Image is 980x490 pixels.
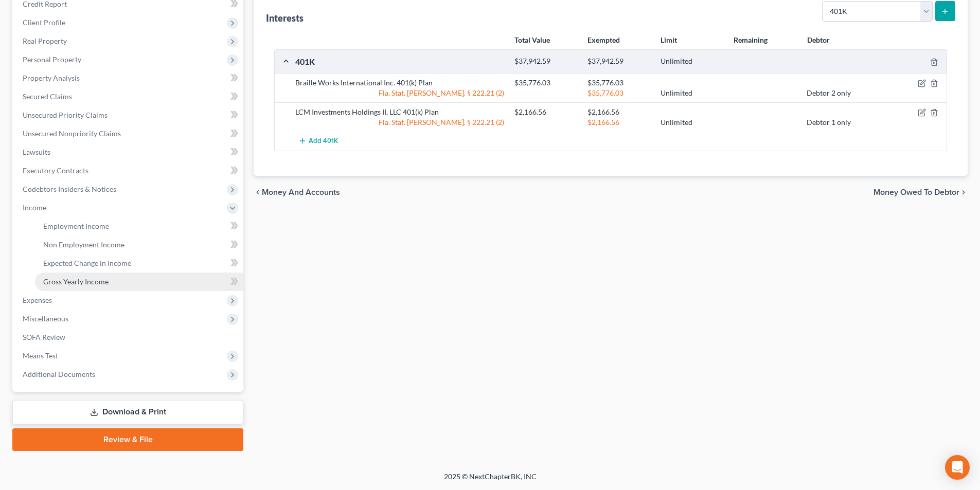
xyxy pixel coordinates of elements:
[582,107,655,117] div: $2,166.56
[35,254,243,273] a: Expected Change in Income
[23,18,65,27] span: Client Profile
[801,117,875,128] div: Debtor 1 only
[43,240,124,249] span: Non Employment Income
[290,78,509,88] div: Braille Works International Inc. 401(k) Plan
[14,106,243,124] a: Unsecured Priority Claims
[582,78,655,88] div: $35,776.03
[509,107,582,117] div: $2,166.56
[23,296,52,304] span: Expenses
[509,57,582,66] div: $37,942.59
[23,370,95,378] span: Additional Documents
[266,12,304,24] div: Interests
[582,88,655,98] div: $35,776.03
[197,471,783,490] div: 2025 © NextChapterBK, INC
[514,35,550,44] strong: Total Value
[290,107,509,117] div: LCM Investments Holdings II, LLC 401(k) Plan
[23,314,68,323] span: Miscellaneous
[23,148,50,156] span: Lawsuits
[23,333,65,341] span: SOFA Review
[23,55,81,64] span: Personal Property
[945,455,970,480] div: Open Intercom Messenger
[587,35,620,44] strong: Exempted
[734,35,768,44] strong: Remaining
[43,259,131,267] span: Expected Change in Income
[801,88,875,98] div: Debtor 2 only
[14,69,243,87] a: Property Analysis
[874,188,968,196] button: Money Owed to Debtor chevron_right
[43,277,109,286] span: Gross Yearly Income
[23,351,58,360] span: Means Test
[23,203,46,212] span: Income
[309,137,338,146] span: Add 401K
[23,185,116,193] span: Codebtors Insiders & Notices
[23,166,88,175] span: Executory Contracts
[14,161,243,180] a: Executory Contracts
[43,222,109,230] span: Employment Income
[254,188,262,196] i: chevron_left
[874,188,959,196] span: Money Owed to Debtor
[12,400,243,424] a: Download & Print
[807,35,830,44] strong: Debtor
[23,74,80,82] span: Property Analysis
[14,87,243,106] a: Secured Claims
[655,117,728,128] div: Unlimited
[14,124,243,143] a: Unsecured Nonpriority Claims
[290,117,509,128] div: Fla. Stat. [PERSON_NAME]. § 222.21 (2)
[262,188,340,196] span: Money and Accounts
[290,56,509,67] div: 401K
[35,273,243,291] a: Gross Yearly Income
[14,143,243,161] a: Lawsuits
[959,188,968,196] i: chevron_right
[582,57,655,66] div: $37,942.59
[295,132,341,151] button: Add 401K
[290,88,509,98] div: Fla. Stat. [PERSON_NAME]. § 222.21 (2)
[23,37,67,45] span: Real Property
[35,235,243,254] a: Non Employment Income
[661,35,677,44] strong: Limit
[509,78,582,88] div: $35,776.03
[582,117,655,128] div: $2,166.56
[14,328,243,347] a: SOFA Review
[12,428,243,451] a: Review & File
[23,129,121,138] span: Unsecured Nonpriority Claims
[254,188,340,196] button: chevron_left Money and Accounts
[655,57,728,66] div: Unlimited
[35,217,243,235] a: Employment Income
[23,92,72,101] span: Secured Claims
[655,88,728,98] div: Unlimited
[23,111,108,119] span: Unsecured Priority Claims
